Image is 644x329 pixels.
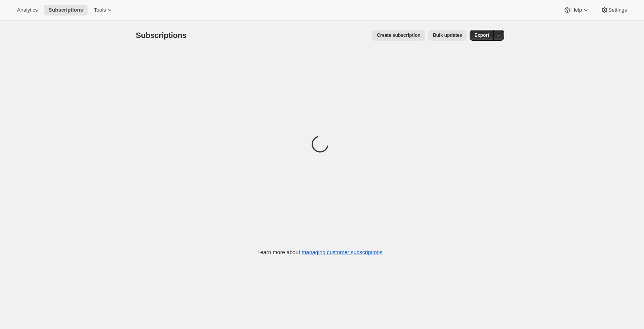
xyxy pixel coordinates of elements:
[559,5,594,16] button: Help
[89,5,118,16] button: Tools
[428,30,467,41] button: Bulk updates
[17,7,38,13] span: Analytics
[377,32,420,38] span: Create subscription
[571,7,582,13] span: Help
[372,30,425,41] button: Create subscription
[94,7,106,13] span: Tools
[470,30,494,41] button: Export
[136,31,187,40] span: Subscriptions
[257,248,382,256] p: Learn more about
[608,7,627,13] span: Settings
[44,5,88,16] button: Subscriptions
[48,7,83,13] span: Subscriptions
[474,32,489,38] span: Export
[433,32,462,38] span: Bulk updates
[596,5,632,16] button: Settings
[301,249,382,255] a: managing customer subscriptions
[12,5,42,16] button: Analytics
